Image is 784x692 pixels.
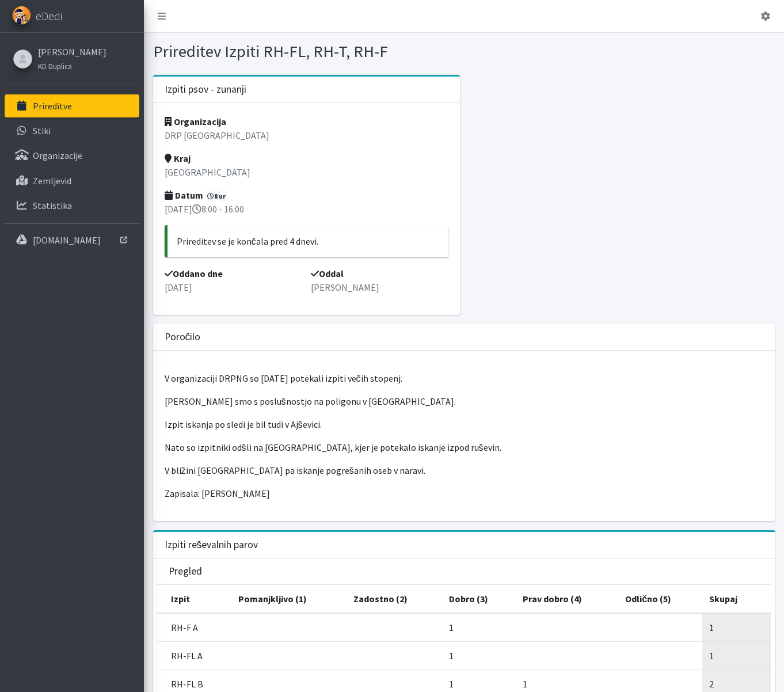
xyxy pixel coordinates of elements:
[33,234,101,246] p: [DOMAIN_NAME]
[5,94,139,117] a: Prireditve
[38,59,106,73] a: KD Duplica
[442,613,516,642] td: 1
[165,153,191,164] strong: Kraj
[36,7,62,25] span: eDedi
[5,169,139,192] a: Zemljevid
[231,585,347,613] th: Pomanjkljivo (1)
[165,486,764,500] p: Zapisala: [PERSON_NAME]
[165,463,764,477] p: V bližini [GEOGRAPHIC_DATA] pa iskanje pogrešanih oseb v naravi.
[165,371,764,385] p: V organizaciji DRPNG so [DATE] potekali izpiti večih stopenj.
[311,268,344,279] strong: Oddal
[516,585,618,613] th: Prav dobro (4)
[205,191,229,201] span: 8 ur
[153,41,460,62] h1: Prireditev Izpiti RH-FL, RH-T, RH-F
[442,585,516,613] th: Dobro (3)
[5,229,139,252] a: [DOMAIN_NAME]
[165,165,448,179] p: [GEOGRAPHIC_DATA]
[157,585,231,613] th: Izpit
[12,6,31,25] img: eDedi
[702,613,771,642] td: 1
[165,280,302,294] p: [DATE]
[33,175,71,187] p: Zemljevid
[5,119,139,142] a: Stiki
[165,394,764,408] p: [PERSON_NAME] smo s poslušnostjo na poligonu v [GEOGRAPHIC_DATA].
[33,200,72,211] p: Statistika
[165,268,223,279] strong: Oddano dne
[157,613,231,642] td: RH-F A
[38,45,106,59] a: [PERSON_NAME]
[165,83,246,96] h3: Izpiti psov - zunanji
[33,150,82,161] p: Organizacije
[5,194,139,217] a: Statistika
[347,585,442,613] th: Zadostno (2)
[33,100,72,112] p: Prireditve
[169,565,202,577] h3: Pregled
[442,641,516,670] td: 1
[165,202,448,216] p: [DATE] 8:00 - 16:00
[702,585,771,613] th: Skupaj
[165,189,203,201] strong: Datum
[165,440,764,454] p: Nato so izpitniki odšli na [GEOGRAPHIC_DATA], kjer je potekalo iskanje izpod ruševin.
[618,585,702,613] th: Odlično (5)
[702,641,771,670] td: 1
[165,116,226,127] strong: Organizacija
[5,144,139,167] a: Organizacije
[311,280,448,294] p: [PERSON_NAME]
[157,641,231,670] td: RH-FL A
[177,234,439,248] p: Prireditev se je končala pred 4 dnevi.
[165,331,201,343] h3: Poročilo
[165,539,258,551] h3: Izpiti reševalnih parov
[38,62,72,71] small: KD Duplica
[165,128,448,142] p: DRP [GEOGRAPHIC_DATA]
[165,417,764,431] p: Izpit iskanja po sledi je bil tudi v Ajševici.
[33,125,51,136] p: Stiki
